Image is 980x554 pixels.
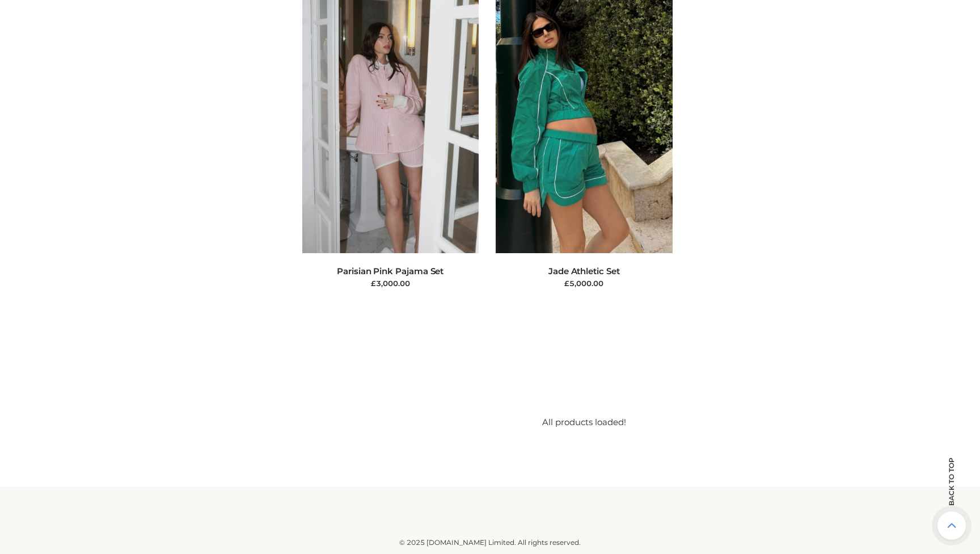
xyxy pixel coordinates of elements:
a: Parisian Pink Pajama Set [337,266,443,276]
span: £ [371,279,376,288]
span: Back to top [937,477,966,506]
a: Jade Athletic Set [548,266,620,276]
bdi: 5,000.00 [564,279,603,288]
p: All products loaded! [314,415,855,430]
span: £ [564,279,569,288]
div: © 2025 [DOMAIN_NAME] Limited. All rights reserved. [114,537,866,548]
bdi: 3,000.00 [371,279,410,288]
